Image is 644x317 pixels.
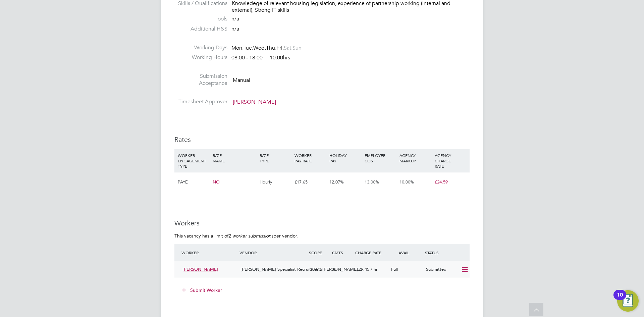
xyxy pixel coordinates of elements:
h3: Workers [174,219,470,227]
div: Worker [180,247,238,259]
div: EMPLOYER COST [363,149,398,167]
div: AGENCY CHARGE RATE [433,149,468,172]
span: £24.59 [435,179,448,185]
div: WORKER ENGAGEMENT TYPE [176,149,211,172]
h3: Rates [174,135,470,144]
span: [PERSON_NAME] [182,266,218,272]
span: NO [213,179,220,185]
p: This vacancy has a limit of per vendor. [174,233,470,239]
span: Manual [233,76,250,83]
label: Additional H&S [174,25,227,33]
div: Score [307,247,330,259]
span: 10.00% [399,179,414,185]
button: Open Resource Center, 10 new notifications [617,290,639,312]
span: Sat, [284,45,292,51]
span: 100 [310,266,317,272]
em: 2 worker submissions [228,233,273,239]
span: n/a [231,25,239,32]
div: Cmts [330,247,354,259]
span: Wed, [253,45,266,51]
label: Working Hours [174,54,227,61]
span: 0 [333,266,335,272]
div: £17.65 [293,172,328,192]
span: 13.00% [365,179,379,185]
label: Timesheet Approver [174,98,227,105]
span: n/a [231,15,239,22]
div: Avail [388,247,423,259]
span: Tue, [244,45,253,51]
div: RATE TYPE [258,149,293,167]
label: Working Days [174,44,227,51]
label: Submission Acceptance [174,73,227,87]
span: 10.00hrs [266,54,290,61]
span: Mon, [231,45,244,51]
span: [PERSON_NAME] [233,99,276,105]
div: Vendor [238,247,307,259]
button: Submit Worker [177,285,227,296]
span: / hr [371,266,378,272]
div: Hourly [258,172,293,192]
div: HOLIDAY PAY [328,149,363,167]
span: Sun [292,45,302,51]
div: 08:00 - 18:00 [231,54,290,61]
div: 10 [617,295,623,304]
div: PAYE [176,172,211,192]
span: [PERSON_NAME] Specialist Recruitment [PERSON_NAME]… [240,266,362,272]
label: Tools [174,15,227,22]
span: 12.07% [329,179,344,185]
div: AGENCY MARKUP [398,149,433,167]
span: £29.45 [356,266,369,272]
span: Full [391,266,398,272]
span: Thu, [266,45,276,51]
div: WORKER PAY RATE [293,149,328,167]
div: Submitted [423,264,458,275]
div: RATE NAME [211,149,258,167]
div: Status [423,247,470,259]
span: Fri, [276,45,284,51]
div: Charge Rate [354,247,388,259]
